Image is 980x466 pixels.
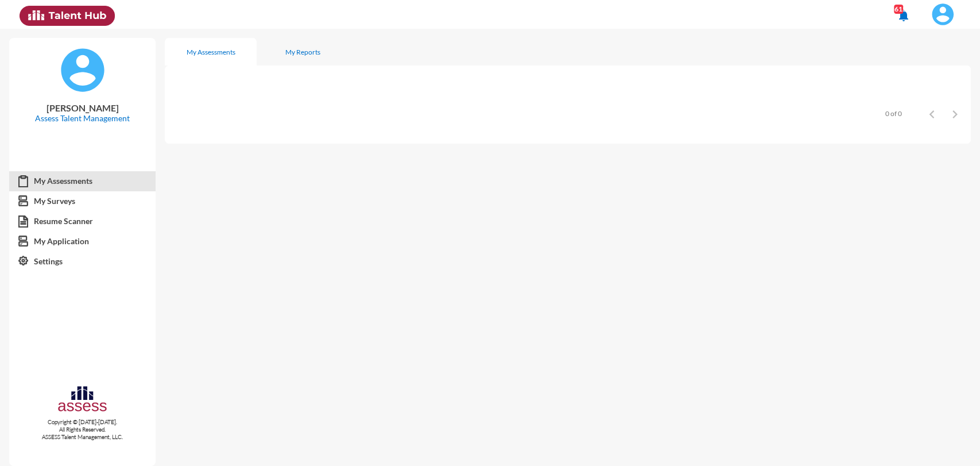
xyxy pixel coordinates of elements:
[9,171,156,191] a: My Assessments
[9,418,156,441] p: Copyright © [DATE]-[DATE]. All Rights Reserved. ASSESS Talent Management, LLC.
[897,9,911,22] mat-icon: notifications
[9,251,156,272] a: Settings
[18,102,146,113] p: [PERSON_NAME]
[60,47,106,93] img: default%20profile%20image.svg
[187,48,235,56] div: My Assessments
[894,5,903,14] div: 615
[920,102,943,125] button: Previous page
[9,191,156,211] a: My Surveys
[285,48,320,56] div: My Reports
[18,113,146,123] p: Assess Talent Management
[9,211,156,232] a: Resume Scanner
[57,384,108,417] img: assesscompany-logo.png
[885,109,902,118] div: 0 of 0
[9,231,156,252] a: My Application
[943,102,966,125] button: Next page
